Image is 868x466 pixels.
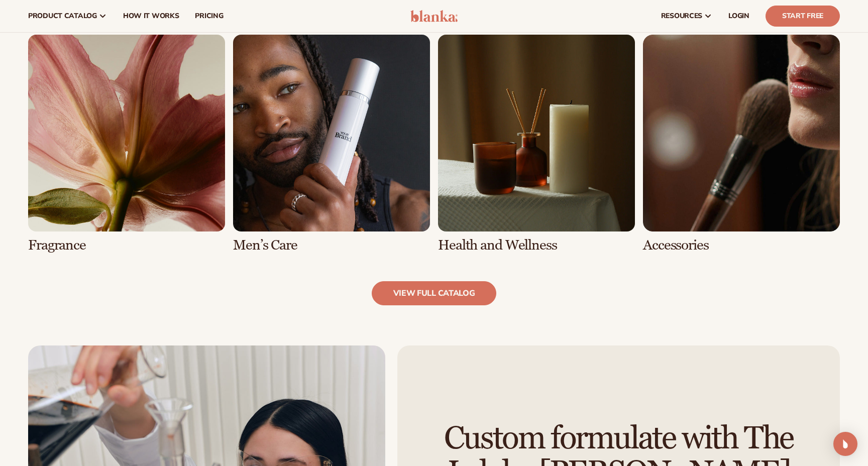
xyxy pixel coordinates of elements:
img: logo [410,10,458,22]
span: How It Works [123,12,179,20]
a: view full catalog [372,281,497,305]
div: 8 / 8 [643,35,840,253]
div: Open Intercom Messenger [833,432,857,456]
div: 5 / 8 [28,35,225,253]
span: LOGIN [728,12,749,20]
span: resources [661,12,702,20]
span: pricing [195,12,223,20]
div: 7 / 8 [438,35,635,253]
span: product catalog [28,12,97,20]
div: 6 / 8 [233,35,430,253]
a: Start Free [766,6,840,27]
